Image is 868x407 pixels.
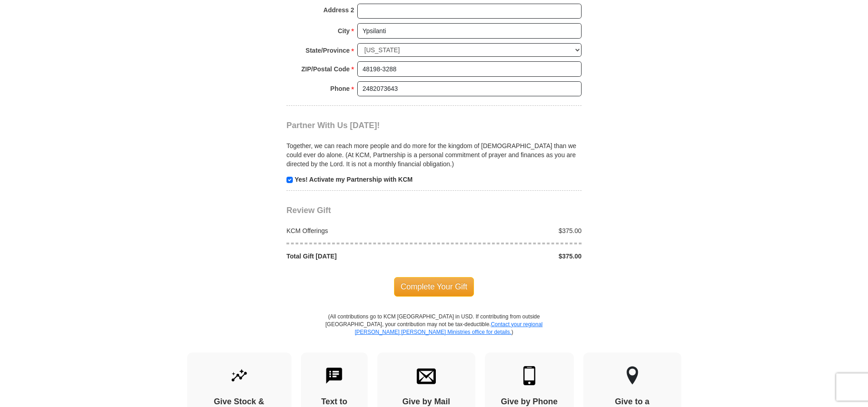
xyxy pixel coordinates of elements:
[626,366,639,385] img: other-region
[301,63,350,75] strong: ZIP/Postal Code
[338,25,350,37] strong: City
[286,121,380,130] span: Partner With Us [DATE]!
[417,366,436,385] img: envelope.svg
[286,206,331,215] span: Review Gift
[230,366,249,385] img: give-by-stock.svg
[325,366,344,385] img: text-to-give.svg
[306,44,350,57] strong: State/Province
[520,366,539,385] img: mobile.svg
[330,82,350,95] strong: Phone
[286,141,582,169] p: Together, we can reach more people and do more for the kingdom of [DEMOGRAPHIC_DATA] than we coul...
[325,313,543,352] p: (All contributions go to KCM [GEOGRAPHIC_DATA] in USD. If contributing from outside [GEOGRAPHIC_D...
[434,226,587,235] div: $375.00
[355,321,542,335] a: Contact your regional [PERSON_NAME] [PERSON_NAME] Ministries office for details.
[282,226,434,235] div: KCM Offerings
[394,277,474,296] span: Complete Your Gift
[323,4,354,16] strong: Address 2
[434,252,587,261] div: $375.00
[501,397,558,407] h4: Give by Phone
[282,252,434,261] div: Total Gift [DATE]
[295,176,413,183] strong: Yes! Activate my Partnership with KCM
[393,397,459,407] h4: Give by Mail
